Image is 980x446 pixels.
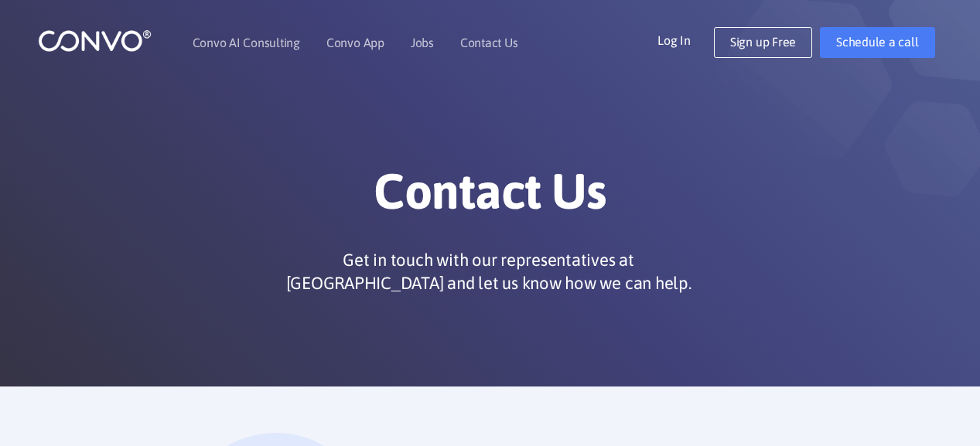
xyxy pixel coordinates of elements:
[657,27,714,52] a: Log In
[61,162,920,233] h1: Contact Us
[820,27,934,58] a: Schedule a call
[714,27,812,58] a: Sign up Free
[280,248,698,294] p: Get in touch with our representatives at [GEOGRAPHIC_DATA] and let us know how we can help.
[326,36,384,49] a: Convo App
[193,36,300,49] a: Convo AI Consulting
[411,36,434,49] a: Jobs
[460,36,518,49] a: Contact Us
[38,29,152,53] img: logo_1.png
